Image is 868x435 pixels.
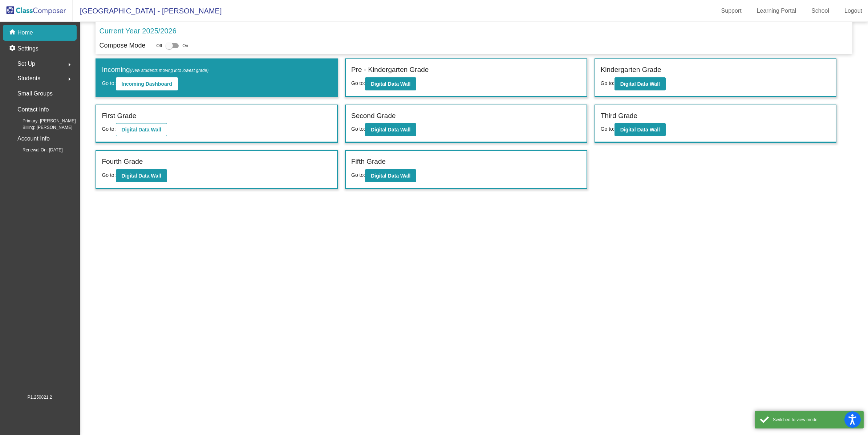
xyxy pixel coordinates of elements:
[130,68,209,73] span: (New students moving into lowest grade)
[102,126,115,132] span: Go to:
[17,59,35,69] span: Set Up
[839,5,868,17] a: Logout
[9,28,17,37] mat-icon: home
[620,127,660,133] b: Digital Data Wall
[102,156,143,167] label: Fourth Grade
[17,105,49,115] p: Contact Info
[351,126,365,132] span: Go to:
[371,81,410,87] b: Digital Data Wall
[351,80,365,86] span: Go to:
[102,80,115,86] span: Go to:
[17,89,53,99] p: Small Groups
[11,124,72,131] span: Billing: [PERSON_NAME]
[17,73,40,84] span: Students
[116,169,167,182] button: Digital Data Wall
[9,44,17,53] mat-icon: settings
[11,147,62,153] span: Renewal On: [DATE]
[365,169,416,182] button: Digital Data Wall
[99,41,145,50] p: Compose Mode
[351,156,386,167] label: Fifth Grade
[773,416,858,423] div: Switched to view mode
[371,127,410,133] b: Digital Data Wall
[365,123,416,136] button: Digital Data Wall
[116,77,178,90] button: Incoming Dashboard
[122,173,161,179] b: Digital Data Wall
[122,81,172,87] b: Incoming Dashboard
[806,5,835,17] a: School
[601,65,661,75] label: Kindergarten Grade
[601,126,615,132] span: Go to:
[751,5,802,17] a: Learning Portal
[351,111,396,121] label: Second Grade
[601,111,637,121] label: Third Grade
[365,77,416,90] button: Digital Data Wall
[601,80,615,86] span: Go to:
[182,42,188,49] span: On
[615,77,666,90] button: Digital Data Wall
[99,25,176,36] p: Current Year 2025/2026
[102,65,208,75] label: Incoming
[73,5,222,17] span: [GEOGRAPHIC_DATA] - [PERSON_NAME]
[17,28,33,37] p: Home
[65,75,74,84] mat-icon: arrow_right
[715,5,747,17] a: Support
[615,123,666,136] button: Digital Data Wall
[65,60,74,69] mat-icon: arrow_right
[351,172,365,178] span: Go to:
[17,134,50,144] p: Account Info
[116,123,167,136] button: Digital Data Wall
[351,65,429,75] label: Pre - Kindergarten Grade
[102,111,136,121] label: First Grade
[11,118,76,124] span: Primary: [PERSON_NAME]
[122,127,161,133] b: Digital Data Wall
[102,172,115,178] span: Go to:
[17,44,38,53] p: Settings
[620,81,660,87] b: Digital Data Wall
[156,42,162,49] span: Off
[371,173,410,179] b: Digital Data Wall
